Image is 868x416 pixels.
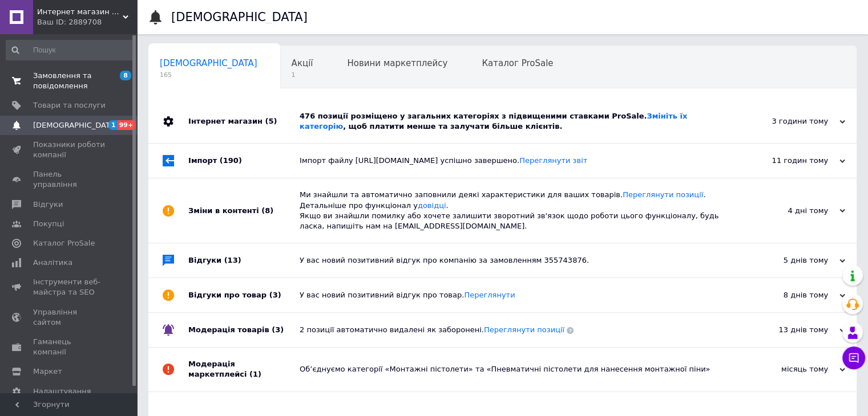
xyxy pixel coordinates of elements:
span: (13) [224,256,241,264]
span: 1 [108,120,118,130]
div: 8 днів тому [731,290,845,300]
div: 13 днів тому [731,325,845,335]
div: Ваш ID: 2889708 [37,17,137,27]
div: Інтернет магазин [188,100,300,143]
div: Імпорт [188,144,300,178]
span: Каталог ProSale [33,238,95,248]
a: Переглянути [464,291,515,299]
a: Переглянути позиції [484,325,564,334]
div: 5 днів тому [731,255,845,266]
span: 99+ [118,120,136,130]
span: Интернет магазин Z-Shop [37,7,123,17]
span: Аналітика [33,258,72,268]
a: Переглянути позиції [623,190,703,199]
div: Ми знайшли та автоматично заповнили деякі характеристики для ваших товарів. . Детальніше про функ... [300,190,731,231]
span: Новини маркетплейсу [347,58,447,68]
div: Відгуки [188,243,300,278]
span: 8 [120,71,131,80]
span: (3) [272,325,284,334]
span: Управління сайтом [33,307,106,328]
h1: [DEMOGRAPHIC_DATA] [171,10,308,24]
span: Акції [292,58,313,68]
div: Модерація маркетплейсі [188,348,300,391]
span: Покупці [33,219,64,229]
input: Пошук [6,40,135,60]
span: Показники роботи компанії [33,140,106,160]
div: 476 позиції розміщено у загальних категоріях з підвищеними ставками ProSale. , щоб платити менше ... [300,111,731,132]
span: 165 [160,71,257,79]
div: 4 дні тому [731,206,845,216]
div: У вас новий позитивний відгук про компанію за замовленням 355743876. [300,255,731,266]
div: Відгуки про товар [188,278,300,312]
span: Гаманець компанії [33,337,106,357]
div: місяць тому [731,364,845,374]
span: (1) [249,370,261,378]
span: [DEMOGRAPHIC_DATA] [160,58,257,68]
span: Маркет [33,366,62,377]
span: (190) [220,156,242,165]
div: 2 позиції автоматично видалені як заборонені. [300,325,731,335]
span: (8) [261,206,273,215]
a: довідці [418,201,446,210]
a: Переглянути звіт [519,156,587,165]
span: Замовлення та повідомлення [33,71,106,91]
span: Товари та послуги [33,100,106,111]
span: [DEMOGRAPHIC_DATA] [33,120,118,130]
span: Каталог ProSale [482,58,553,68]
div: Об’єднуємо категорії «Монтажні пістолети» та «Пневматичні пістолети для нанесення монтажної піни» [300,364,731,374]
div: Зміни в контенті [188,178,300,243]
span: Відгуки [33,199,63,210]
div: 11 годин тому [731,156,845,166]
span: Інструменти веб-майстра та SEO [33,277,106,297]
div: Модерація товарів [188,313,300,347]
span: 1 [292,71,313,79]
div: У вас новий позитивний відгук про товар. [300,290,731,300]
span: (5) [265,117,277,125]
span: (3) [269,291,281,299]
div: 3 години тому [731,116,845,127]
span: Налаштування [33,386,91,397]
div: Імпорт файлу [URL][DOMAIN_NAME] успішно завершено. [300,156,731,166]
button: Чат з покупцем [842,346,865,369]
span: Панель управління [33,169,106,190]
